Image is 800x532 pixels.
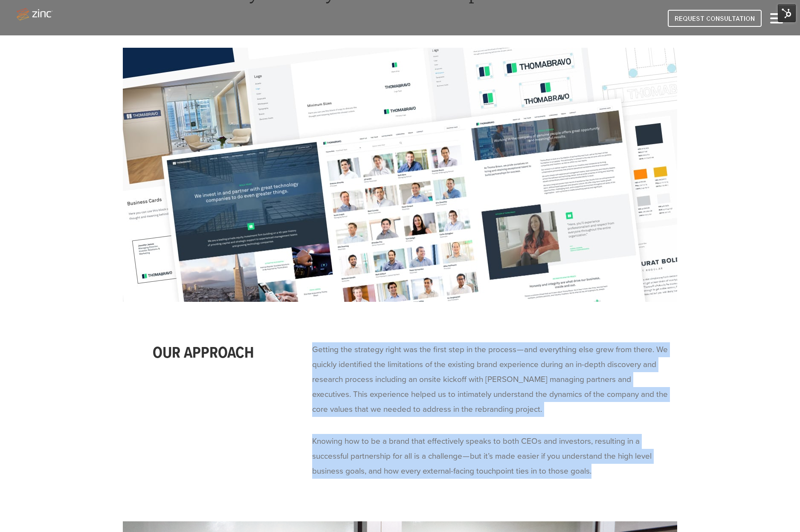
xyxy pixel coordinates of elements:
p: Getting the strategy right was the first step in the process — and everything else grew from ther... [312,342,670,417]
img: HubSpot Tools Menu Toggle [778,4,796,22]
span: Knowing how to be a brand that effectively speaks to both CEOs and investors, resulting in a succ... [312,437,652,476]
h1: OUR APPROACH [123,346,298,361]
img: REQUEST CONSULTATION [668,10,762,27]
img: Thoma Bravo Overall [123,48,677,302]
